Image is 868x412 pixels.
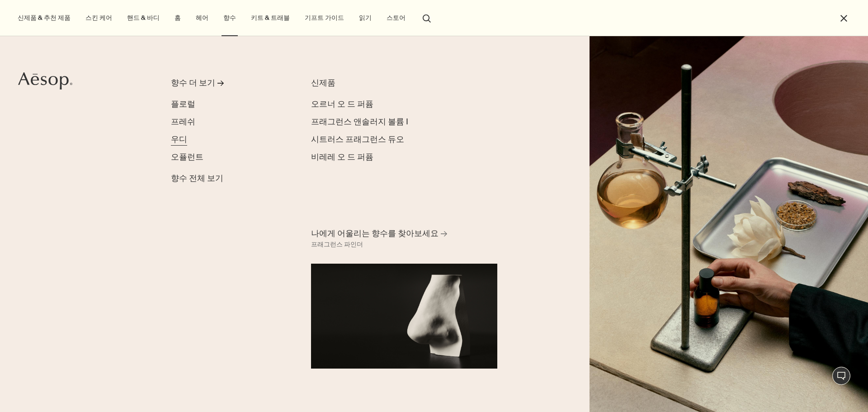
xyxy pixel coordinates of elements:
span: 시트러스 프래그런스 듀오 [311,134,404,145]
a: 홈 [173,12,183,24]
span: 비레레 오 드 퍼퓸 [311,152,373,162]
a: 스킨 케어 [84,12,114,24]
span: 향수 전체 보기 [171,172,223,185]
span: 프래그런스 앤솔러지 볼륨 I [311,116,408,127]
a: 키트 & 트래블 [249,12,292,24]
a: 프래그런스 앤솔러지 볼륨 I [311,116,408,128]
span: 우디 [171,134,187,145]
div: 신제품 [311,77,450,89]
span: 나에게 어울리는 향수를 찾아보세요 [311,228,439,239]
a: 프레쉬 [171,116,195,128]
a: 향수 더 보기 [171,77,285,93]
button: 검색창 열기 [419,9,435,26]
a: 핸드 & 바디 [125,12,161,24]
svg: Aesop [18,72,72,90]
a: 플로럴 [171,98,195,110]
button: 1:1 채팅 상담 [832,367,850,385]
span: 플로럴 [171,99,195,109]
a: 향수 [222,12,238,24]
a: 비레레 오 드 퍼퓸 [311,151,373,163]
a: Aesop [16,70,75,95]
a: 시트러스 프래그런스 듀오 [311,133,404,146]
span: 오퓰런트 [171,152,203,162]
a: 읽기 [357,12,373,24]
span: 오르너 오 드 퍼퓸 [311,99,373,109]
button: 메뉴 닫기 [839,13,849,24]
button: 신제품 & 추천 제품 [16,12,72,24]
a: 기프트 가이드 [303,12,346,24]
a: 헤어 [194,12,210,24]
button: 스토어 [385,12,407,24]
div: 프래그런스 파인더 [311,239,363,250]
img: Plaster sculptures of noses resting on stone podiums and a wooden ladder. [590,36,868,412]
a: 우디 [171,133,187,146]
a: 오르너 오 드 퍼퓸 [311,98,373,110]
a: 향수 전체 보기 [171,169,223,185]
a: 오퓰런트 [171,151,203,163]
div: 향수 더 보기 [171,77,215,89]
a: 나에게 어울리는 향수를 찾아보세요 프래그런스 파인더A nose sculpture placed in front of black background [309,226,500,369]
span: 프레쉬 [171,116,195,127]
